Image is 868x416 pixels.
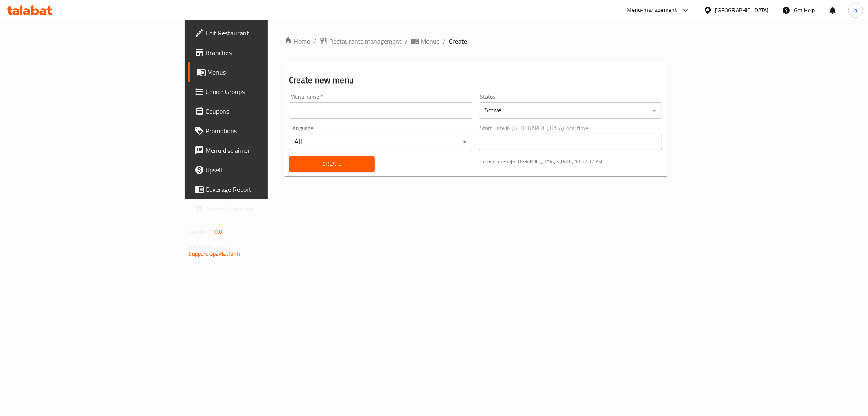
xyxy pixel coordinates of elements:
span: Promotions [206,126,323,136]
span: Get support on: [189,240,226,251]
span: a [854,6,857,15]
a: Menus [188,62,330,82]
a: Promotions [188,121,330,141]
span: Menus [421,36,439,46]
p: Current time in [GEOGRAPHIC_DATA] is [DATE] 10:57:37 PM [481,158,662,165]
span: Grocery Checklist [206,204,323,214]
a: Choice Groups [188,82,330,101]
input: Please enter Menu name [289,102,472,119]
a: Support.OpsPlatform [189,249,241,259]
a: Branches [188,43,330,62]
li: / [443,36,446,46]
a: Coupons [188,101,330,121]
a: Menu disclaimer [188,141,330,160]
span: Upsell [206,165,323,175]
div: All [289,134,472,150]
span: Restaurants management [329,36,402,46]
a: Edit Restaurant [188,23,330,43]
span: Create [449,36,467,46]
span: Menu disclaimer [206,145,323,155]
h2: Create new menu [289,74,662,86]
li: / [405,36,408,46]
a: Grocery Checklist [188,199,330,219]
span: 1.0.0 [210,227,223,237]
a: Coverage Report [188,180,330,199]
span: Version: [189,227,209,237]
a: Upsell [188,160,330,180]
nav: breadcrumb [284,36,667,46]
span: Menus [208,67,323,77]
a: Restaurants management [319,36,402,46]
button: Create [289,156,375,172]
span: Create [295,159,368,169]
span: Choice Groups [206,87,323,97]
span: Coupons [206,106,323,116]
div: [GEOGRAPHIC_DATA] [715,6,769,15]
div: Active [479,102,662,119]
a: Menus [411,36,439,46]
div: Menu-management [627,5,677,15]
span: Branches [206,48,323,57]
span: Edit Restaurant [206,28,323,38]
span: Coverage Report [206,185,323,194]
